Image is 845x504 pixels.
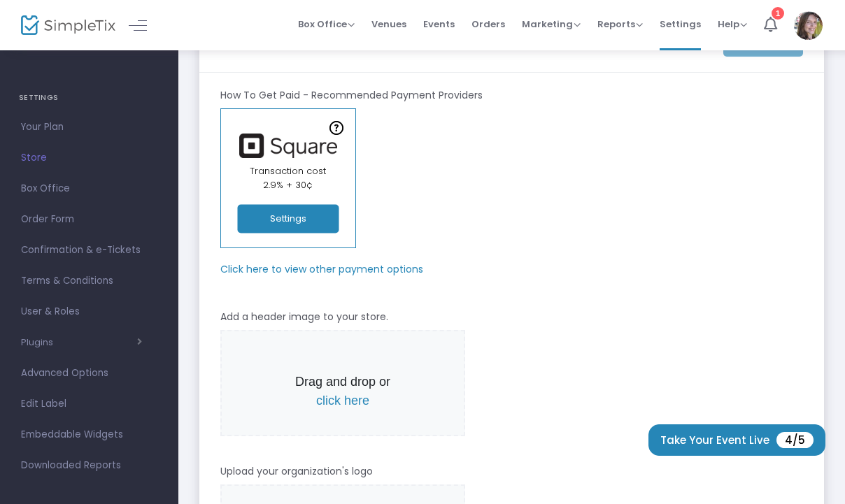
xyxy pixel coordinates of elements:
span: Edit Label [21,395,157,413]
span: 4/5 [776,432,814,448]
span: Orders [471,6,505,42]
span: Your Plan [21,118,157,136]
p: Drag and drop or [285,373,401,410]
span: Transaction cost [250,164,326,178]
div: 1 [772,7,784,20]
span: Order Form [21,210,157,229]
span: Downloaded Reports [21,456,157,475]
span: Embeddable Widgets [21,426,157,444]
span: Confirmation & e-Tickets [21,241,157,259]
span: Store [21,149,157,167]
span: Advanced Options [21,364,157,382]
button: Plugins [21,337,142,348]
button: Take Your Event Live4/5 [648,424,825,456]
span: Settings [660,6,701,42]
span: 2.9% + 30¢ [263,178,313,192]
h4: SETTINGS [19,84,159,112]
m-panel-subtitle: How To Get Paid - Recommended Payment Providers [220,88,483,103]
button: Settings [237,205,339,233]
img: question-mark [329,121,343,135]
span: Marketing [522,17,581,31]
m-panel-subtitle: Add a header image to your store. [220,310,388,324]
span: Reports [597,17,643,31]
m-panel-subtitle: Upload your organization's logo [220,464,373,479]
img: square.png [232,134,344,158]
span: Help [718,17,747,31]
span: Box Office [21,180,157,198]
span: click here [316,394,369,408]
span: Events [423,6,455,42]
span: User & Roles [21,303,157,321]
m-panel-subtitle: Click here to view other payment options [220,262,423,277]
span: Box Office [298,17,355,31]
span: Terms & Conditions [21,272,157,290]
span: Venues [371,6,406,42]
